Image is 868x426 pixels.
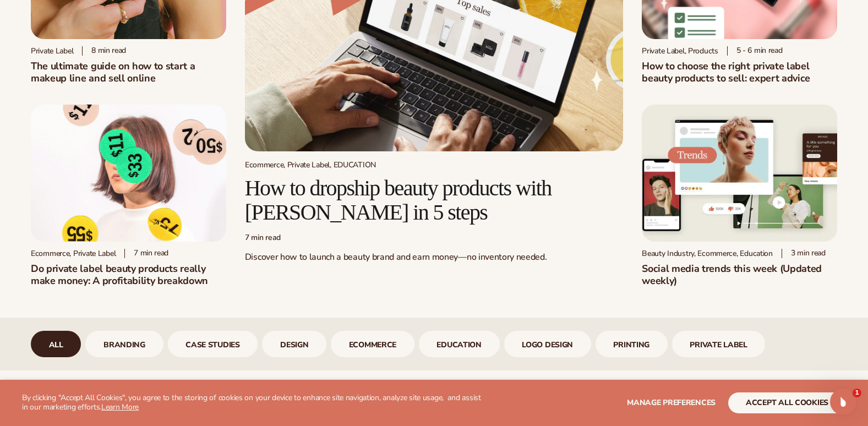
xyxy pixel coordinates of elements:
[262,331,326,357] a: design
[245,176,623,225] h2: How to dropship beauty products with [PERSON_NAME] in 5 steps
[31,331,81,357] a: All
[727,46,783,56] div: 5 - 6 min read
[642,46,718,56] div: Private Label, Products
[101,402,139,412] a: Learn More
[85,331,163,357] div: 2 / 9
[31,105,226,286] a: Profitability of private label company Ecommerce, Private Label 7 min readDo private label beauty...
[31,263,226,287] h2: Do private label beauty products really make money: A profitability breakdown
[82,46,126,56] div: 8 min read
[31,331,81,357] div: 1 / 9
[419,331,500,357] a: Education
[31,249,116,258] div: Ecommerce, Private Label
[596,331,668,357] div: 8 / 9
[830,389,856,415] iframe: Intercom live chat
[168,331,258,357] div: 3 / 9
[331,331,414,357] div: 5 / 9
[331,331,414,357] a: ecommerce
[245,252,623,263] p: Discover how to launch a beauty brand and earn money—no inventory needed.
[168,331,258,357] a: case studies
[31,46,73,56] div: Private label
[31,105,226,241] img: Profitability of private label company
[504,331,591,357] div: 7 / 9
[419,331,500,357] div: 6 / 9
[504,331,591,357] a: logo design
[31,60,226,84] h1: The ultimate guide on how to start a makeup line and sell online
[262,331,326,357] div: 4 / 9
[245,233,623,243] div: 7 min read
[22,394,485,412] p: By clicking "Accept All Cookies", you agree to the storing of cookies on your device to enhance s...
[642,263,837,287] h2: Social media trends this week (Updated weekly)
[672,331,766,357] a: Private Label
[642,60,837,84] h2: How to choose the right private label beauty products to sell: expert advice
[642,105,837,286] a: Social media trends this week (Updated weekly) Beauty Industry, Ecommerce, Education 3 min readSo...
[782,249,826,258] div: 3 min read
[85,331,163,357] a: branding
[245,160,623,170] div: Ecommerce, Private Label, EDUCATION
[596,331,668,357] a: printing
[672,331,766,357] div: 9 / 9
[642,249,773,258] div: Beauty Industry, Ecommerce, Education
[627,397,716,408] span: Manage preferences
[627,392,716,413] button: Manage preferences
[853,389,861,397] span: 1
[728,392,846,413] button: accept all cookies
[642,105,837,241] img: Social media trends this week (Updated weekly)
[124,249,168,258] div: 7 min read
